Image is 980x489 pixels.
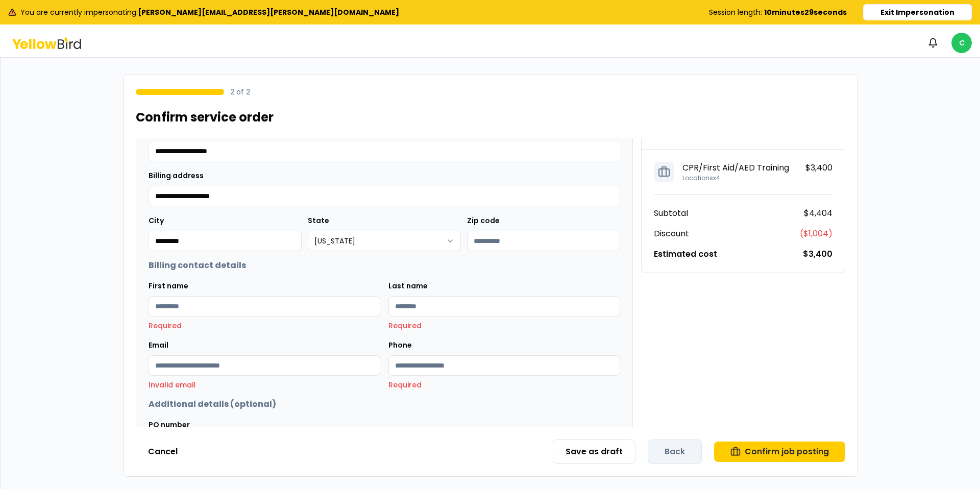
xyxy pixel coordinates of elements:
h2: Billing contact details [149,259,620,272]
p: Invalid email [149,380,380,390]
button: Exit Impersonation [863,4,972,20]
button: Confirm job posting [714,442,845,462]
label: First name [149,281,188,291]
button: Save as draft [553,439,635,464]
span: You are currently impersonating: [20,7,399,17]
button: Cancel [136,442,190,462]
label: Zip code [467,215,500,226]
p: $3,400 [805,162,832,174]
b: [PERSON_NAME][EMAIL_ADDRESS][PERSON_NAME][DOMAIN_NAME] [138,7,399,17]
p: 2 of 2 [230,87,250,97]
p: $3,400 [803,248,832,260]
p: Subtotal [654,207,688,219]
p: Estimated cost [654,248,717,260]
label: Phone [388,340,412,350]
p: Required [388,321,620,331]
div: Session length: [709,7,847,17]
label: Last name [388,281,428,291]
label: City [149,215,164,226]
p: CPR/First Aid/AED Training [682,162,789,174]
p: Required [388,380,620,390]
span: C [951,33,972,53]
b: 10 minutes 29 seconds [764,7,847,17]
h1: Confirm service order [136,109,274,126]
label: Billing address [149,170,204,181]
p: Locations x 4 [682,174,720,182]
p: $4,404 [804,207,832,219]
p: ( $1,004 ) [800,228,832,240]
label: State [308,215,329,226]
label: Email [149,340,168,350]
p: Discount [654,228,689,240]
h2: Additional details (optional) [149,398,620,410]
label: PO number [149,420,190,430]
p: Required [149,321,380,331]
